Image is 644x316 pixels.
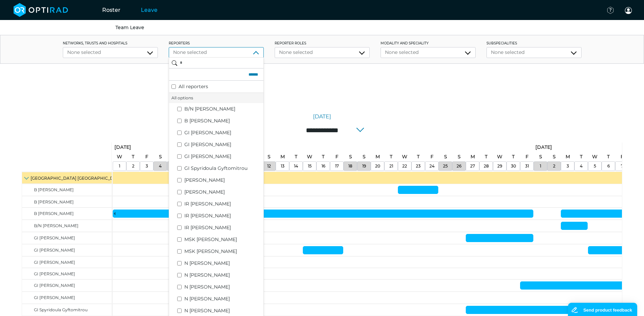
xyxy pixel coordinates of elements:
label: [PERSON_NAME] [184,177,261,184]
span: [GEOGRAPHIC_DATA] [GEOGRAPHIC_DATA] [31,176,123,181]
a: November 4, 2025 [578,162,584,171]
label: N [PERSON_NAME] [184,260,261,267]
label: GI [PERSON_NAME] [184,141,261,148]
a: November 1, 2025 [534,142,554,152]
a: October 18, 2025 [347,162,354,171]
label: Modality and Speciality [381,41,476,46]
a: October 27, 2025 [468,162,477,171]
a: October 31, 2025 [523,162,531,171]
li: All options [169,93,263,103]
span: GI [PERSON_NAME] [34,283,75,288]
span: B [PERSON_NAME] [34,199,74,204]
div: None selected [385,49,471,56]
a: October 29, 2025 [495,152,504,162]
a: October 16, 2025 [320,162,327,171]
a: November 1, 2025 [538,162,543,171]
a: October 21, 2025 [388,152,394,162]
a: November 7, 2025 [619,152,625,162]
a: October 2, 2025 [130,162,136,171]
a: October 20, 2025 [373,162,382,171]
label: GI Spyridoula Gyftomitrou [184,165,261,172]
a: October 28, 2025 [482,162,491,171]
a: October 4, 2025 [157,152,164,162]
label: IR [PERSON_NAME] [184,200,261,208]
a: October 26, 2025 [456,152,462,162]
a: October 12, 2025 [266,152,272,162]
a: October 1, 2025 [117,162,122,171]
a: October 26, 2025 [455,162,463,171]
a: October 17, 2025 [334,152,340,162]
a: October 28, 2025 [483,152,489,162]
a: October 2, 2025 [130,152,136,162]
a: October 14, 2025 [292,162,300,171]
a: October 23, 2025 [415,152,421,162]
label: N [PERSON_NAME] [184,307,261,314]
div: None selected [173,49,259,56]
a: October 20, 2025 [374,152,382,162]
label: IR [PERSON_NAME] [184,224,261,231]
span: B/N [PERSON_NAME] [34,223,78,228]
div: None selected [67,49,153,56]
label: [PERSON_NAME] [184,189,261,196]
a: October 4, 2025 [157,162,163,171]
label: networks, trusts and hospitals [63,41,158,46]
a: October 18, 2025 [347,152,354,162]
a: October 16, 2025 [320,152,326,162]
a: November 2, 2025 [551,162,557,171]
img: brand-opti-rad-logos-blue-and-white-d2f68631ba2948856bd03f2d395fb146ddc8fb01b4b6e9315ea85fa773367... [14,3,68,17]
a: October 13, 2025 [279,162,286,171]
label: Reporters [169,41,264,46]
label: N [PERSON_NAME] [184,283,261,291]
a: November 1, 2025 [537,152,544,162]
a: October 24, 2025 [429,152,435,162]
a: [DATE] [313,113,331,121]
a: October 3, 2025 [144,162,150,171]
a: Team Leave [115,24,144,31]
a: November 2, 2025 [551,152,557,162]
span: GI [PERSON_NAME] [34,295,75,300]
a: October 23, 2025 [414,162,422,171]
a: October 13, 2025 [279,152,287,162]
a: October 29, 2025 [496,162,504,171]
a: November 6, 2025 [606,162,611,171]
label: Reporter roles [275,41,370,46]
label: GI [PERSON_NAME] [184,129,261,136]
label: GI [PERSON_NAME] [184,153,261,160]
a: November 5, 2025 [590,152,599,162]
a: October 22, 2025 [401,162,409,171]
span: B [PERSON_NAME] [34,187,74,192]
span: GI [PERSON_NAME] [34,271,75,276]
span: GI [PERSON_NAME] [34,248,75,253]
a: November 4, 2025 [578,152,584,162]
a: October 12, 2025 [265,162,273,171]
a: October 25, 2025 [441,162,449,171]
div: None selected [491,49,577,56]
a: October 27, 2025 [469,152,477,162]
label: N [PERSON_NAME] [184,295,261,302]
a: October 25, 2025 [442,152,449,162]
label: All reporters [179,83,261,90]
a: October 21, 2025 [388,162,395,171]
a: October 14, 2025 [293,152,299,162]
a: October 22, 2025 [400,152,409,162]
a: November 6, 2025 [605,152,611,162]
a: October 30, 2025 [509,162,518,171]
label: MSK [PERSON_NAME] [184,236,261,243]
label: MSK [PERSON_NAME] [184,248,261,255]
span: B [PERSON_NAME] [34,211,74,216]
a: November 3, 2025 [564,152,572,162]
a: October 15, 2025 [305,152,314,162]
a: October 17, 2025 [333,162,341,171]
a: October 19, 2025 [361,162,368,171]
a: October 24, 2025 [428,162,436,171]
label: Subspecialities [486,41,582,46]
label: B/N [PERSON_NAME] [184,105,261,113]
label: B [PERSON_NAME] [184,117,261,124]
a: October 19, 2025 [361,152,367,162]
a: November 3, 2025 [565,162,571,171]
a: October 15, 2025 [306,162,313,171]
span: GI [PERSON_NAME] [34,235,75,240]
a: October 1, 2025 [115,152,124,162]
label: N [PERSON_NAME] [184,272,261,279]
a: October 30, 2025 [510,152,516,162]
